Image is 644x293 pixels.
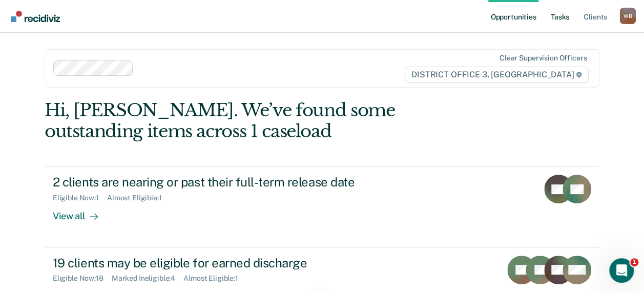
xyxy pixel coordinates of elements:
[630,258,638,266] span: 1
[500,54,587,62] div: Clear supervision officers
[609,258,634,283] iframe: Intercom live chat
[183,274,246,283] div: Almost Eligible : 1
[619,8,636,24] button: Profile dropdown button
[112,274,183,283] div: Marked Ineligible : 4
[53,274,112,283] div: Eligible Now : 18
[107,194,170,202] div: Almost Eligible : 1
[619,8,636,24] div: W B
[53,175,412,190] div: 2 clients are nearing or past their full-term release date
[45,100,489,142] div: Hi, [PERSON_NAME]. We’ve found some outstanding items across 1 caseload
[53,194,107,202] div: Eligible Now : 1
[11,11,60,22] img: Recidiviz
[53,256,412,270] div: 19 clients may be eligible for earned discharge
[405,67,589,83] span: DISTRICT OFFICE 3, [GEOGRAPHIC_DATA]
[53,202,110,222] div: View all
[45,166,599,247] a: 2 clients are nearing or past their full-term release dateEligible Now:1Almost Eligible:1View all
